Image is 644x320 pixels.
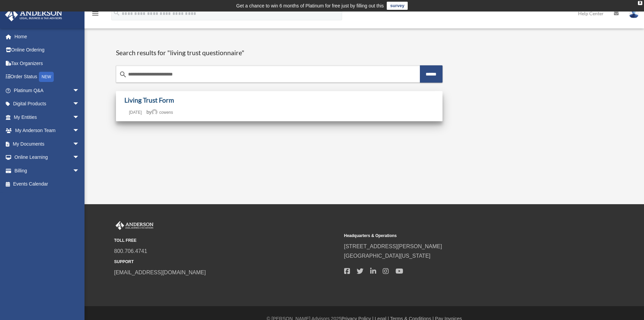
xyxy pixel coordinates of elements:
[124,96,174,104] a: Living Trust Form
[114,237,339,244] small: TOLL FREE
[73,97,86,111] span: arrow_drop_down
[344,253,431,259] a: [GEOGRAPHIC_DATA][US_STATE]
[3,8,64,21] img: Anderson Advisors Platinum Portal
[73,137,86,151] span: arrow_drop_down
[5,110,90,124] a: My Entitiesarrow_drop_down
[114,258,339,265] small: SUPPORT
[5,177,90,191] a: Events Calendar
[73,164,86,178] span: arrow_drop_down
[5,124,90,137] a: My Anderson Teamarrow_drop_down
[114,248,147,254] a: 800.706.4741
[113,9,120,17] i: search
[236,2,384,10] div: Get a chance to win 6 months of Platinum for free just by filling out this
[5,70,90,84] a: Order StatusNEW
[124,110,147,115] a: [DATE]
[5,97,90,111] a: Digital Productsarrow_drop_down
[91,12,99,18] a: menu
[344,232,569,239] small: Headquarters & Operations
[146,109,173,115] span: by
[73,110,86,124] span: arrow_drop_down
[5,164,90,177] a: Billingarrow_drop_down
[114,270,206,275] a: [EMAIL_ADDRESS][DOMAIN_NAME]
[638,1,642,5] div: close
[629,8,639,18] img: User Pic
[116,49,443,57] h1: Search results for "living trust questionnaire"
[151,110,173,115] a: cowens
[114,221,155,230] img: Anderson Advisors Platinum Portal
[5,151,90,164] a: Online Learningarrow_drop_down
[5,43,90,57] a: Online Ordering
[91,9,99,18] i: menu
[5,57,90,70] a: Tax Organizers
[387,2,408,10] a: survey
[73,84,86,98] span: arrow_drop_down
[344,243,442,249] a: [STREET_ADDRESS][PERSON_NAME]
[73,124,86,138] span: arrow_drop_down
[73,151,86,165] span: arrow_drop_down
[5,30,86,43] a: Home
[5,84,90,97] a: Platinum Q&Aarrow_drop_down
[39,72,54,82] div: NEW
[119,70,127,79] i: search
[5,137,90,151] a: My Documentsarrow_drop_down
